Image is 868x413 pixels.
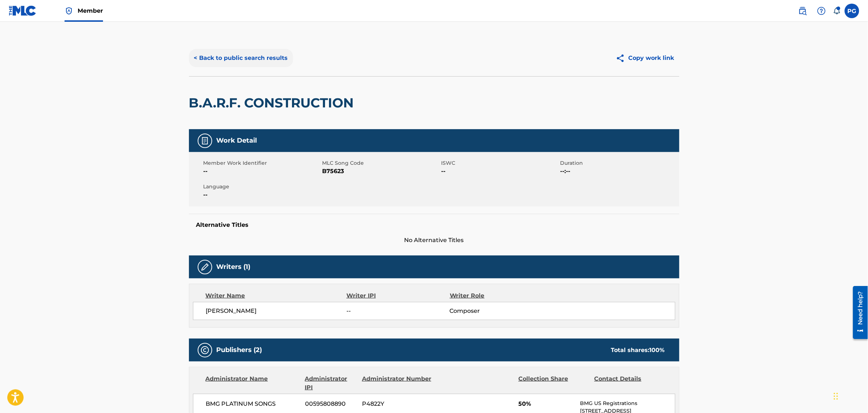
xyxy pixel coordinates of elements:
[450,291,544,300] div: Writer Role
[441,159,559,167] span: ISWC
[201,263,209,271] img: Writers
[217,263,251,271] h5: Writers (1)
[798,7,807,15] img: search
[817,7,826,15] img: help
[189,49,293,67] button: < Back to public search results
[848,283,868,342] iframe: Resource Center
[203,183,321,191] span: Language
[518,400,575,408] span: 50%
[845,4,859,18] div: User Menu
[78,7,103,15] span: Member
[611,346,665,355] div: Total shares:
[832,378,868,413] iframe: Chat Widget
[203,191,321,199] span: --
[450,307,544,315] span: Composer
[9,5,37,16] img: MLC Logo
[560,159,678,167] span: Duration
[305,400,357,408] span: 00595808890
[362,400,432,408] span: P4822Y
[196,221,672,229] h5: Alternative Titles
[201,136,209,145] img: Work Detail
[346,307,449,315] span: --
[217,136,257,145] h5: Work Detail
[189,236,679,245] span: No Alternative Titles
[650,347,665,353] span: 100 %
[203,159,321,167] span: Member Work Identifier
[346,291,450,300] div: Writer IPI
[795,4,810,18] a: Public Search
[833,7,840,15] div: Notifications
[362,375,432,392] div: Administrator Number
[814,4,829,18] div: Help
[616,54,629,63] img: Copy work link
[206,375,300,392] div: Administrator Name
[322,167,440,176] span: B75623
[206,400,300,408] span: BMG PLATINUM SONGS
[203,167,321,176] span: --
[65,7,73,15] img: Top Rightsholder
[201,346,209,355] img: Publishers
[834,385,838,407] div: Drag
[206,291,347,300] div: Writer Name
[305,375,357,392] div: Administrator IPI
[217,346,262,354] h5: Publishers (2)
[595,375,665,392] div: Contact Details
[518,375,589,392] div: Collection Share
[189,95,358,111] h2: B.A.R.F. CONSTRUCTION
[560,167,678,176] span: --:--
[206,307,347,315] span: [PERSON_NAME]
[322,159,440,167] span: MLC Song Code
[580,400,675,407] p: BMG US Registrations
[611,49,679,67] button: Copy work link
[441,167,559,176] span: --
